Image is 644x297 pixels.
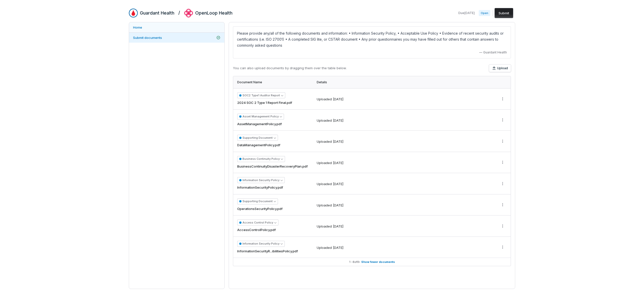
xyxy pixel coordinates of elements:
span: DataManagementPolicy.pdf [237,143,280,148]
div: Uploaded [317,118,343,123]
button: More actions [499,222,507,230]
span: InformationSecurityR...ibilitiesPolicy.pdf [237,249,298,254]
div: Uploaded [317,161,343,166]
a: Submit documents [129,33,224,43]
button: Supporting Document [237,198,278,204]
div: [DATE] [333,118,343,123]
button: Business Continuity Policy [237,156,285,162]
button: Supporting Document [237,135,278,141]
div: [DATE] [333,203,343,208]
button: SOC2 Type1 Auditor Report [237,92,285,98]
button: More actions [499,243,507,251]
button: More actions [499,116,507,124]
button: More actions [499,95,507,103]
div: [DATE] [333,182,343,187]
div: Document Name [237,80,311,84]
div: [DATE] [333,97,343,102]
a: Home [129,22,224,32]
button: Upload [489,64,511,72]
span: InformationSecurityPolicy.pdf [237,185,283,190]
div: Details [317,80,493,84]
div: Uploaded [317,182,343,187]
button: More actions [499,159,507,166]
button: Information Security Policy [237,177,285,183]
div: Uploaded [317,203,343,208]
h2: / [178,9,180,16]
span: Show fewer documents [361,260,395,264]
div: Uploaded [317,245,343,250]
button: 1 -8of8• Show fewer documents [233,258,511,266]
h2: Guardant Health [140,10,174,16]
span: Submit documents [133,36,162,40]
button: More actions [499,137,507,145]
span: Due [DATE] [458,11,475,15]
button: Access Control Policy [237,219,278,226]
div: [DATE] [333,224,343,229]
span: AssetManagementPolicy.pdf [237,122,282,127]
div: [DATE] [333,245,343,250]
button: Information Security Policy [237,241,285,247]
button: Asset Management Policy [237,114,284,120]
button: More actions [499,180,507,187]
span: Guardant Health [483,50,507,54]
div: Uploaded [317,224,343,229]
p: You can also upload documents by dragging them over the table below. [233,66,347,71]
button: Submit [495,8,513,18]
div: [DATE] [333,139,343,144]
button: More actions [499,201,507,208]
div: Uploaded [317,97,343,102]
span: OperationsSecurityPolicy.pdf [237,206,283,211]
h2: OpenLoop Health [195,10,232,16]
span: Open [479,10,490,16]
span: — [479,50,482,54]
span: BusinessContinuityDisasterRecoveryPlan.pdf [237,164,308,169]
span: 2024 SOC 2 Type 1 Report Final.pdf [237,100,292,105]
div: Uploaded [317,139,343,144]
div: [DATE] [333,161,343,166]
p: Please provide any/all of the following documents and information: • Information Security Policy,... [237,30,507,48]
span: AccessControlPolicy.pdf [237,228,276,233]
